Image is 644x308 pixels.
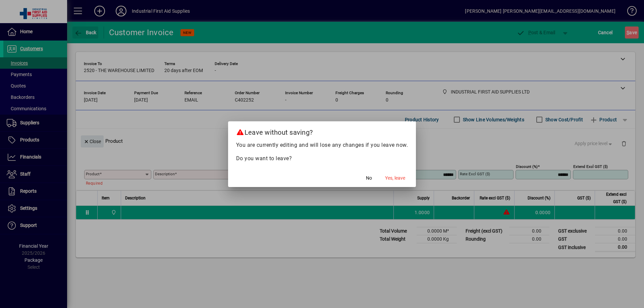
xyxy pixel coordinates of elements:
[385,175,405,182] span: Yes, leave
[358,172,380,184] button: No
[236,141,408,149] p: You are currently editing and will lose any changes if you leave now.
[366,175,372,182] span: No
[228,121,416,141] h2: Leave without saving?
[382,172,408,184] button: Yes, leave
[236,155,408,163] p: Do you want to leave?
